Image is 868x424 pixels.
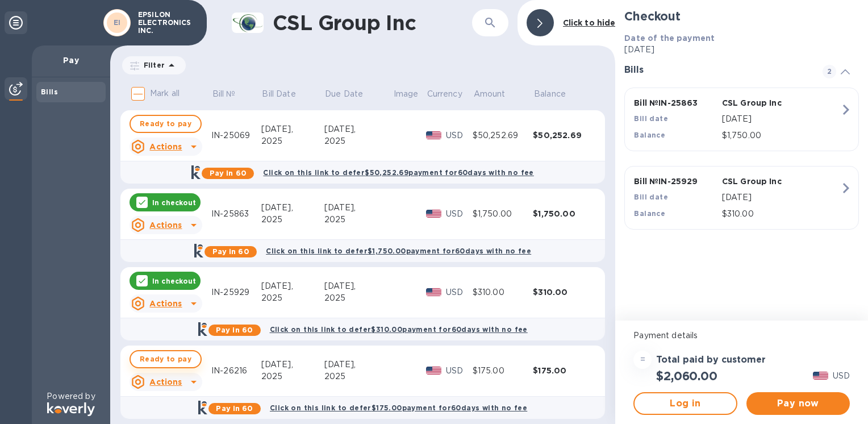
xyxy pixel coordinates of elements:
[140,352,191,366] span: Ready to pay
[473,365,533,377] div: $175.00
[533,286,594,298] div: $310.00
[426,288,441,296] img: USD
[534,88,581,100] span: Balance
[261,371,324,383] div: 2025
[427,88,462,100] p: Currency
[426,210,441,218] img: USD
[150,88,180,99] p: Mark all
[261,123,324,135] div: [DATE],
[216,326,253,334] b: Pay in 60
[140,117,191,131] span: Ready to pay
[394,88,419,100] p: Image
[634,209,665,218] b: Balance
[261,135,324,147] div: 2025
[212,88,236,100] p: Bill №
[533,208,594,219] div: $1,750.00
[324,280,393,292] div: [DATE],
[149,299,182,308] u: Actions
[563,18,616,27] b: Click to hide
[426,367,441,375] img: USD
[656,355,766,365] h3: Total paid by customer
[211,365,261,377] div: IN-26216
[261,202,324,214] div: [DATE],
[212,247,249,256] b: Pay in 60
[722,130,840,142] p: $1,750.00
[41,88,58,96] b: Bills
[47,390,95,402] p: Powered by
[426,131,441,139] img: USD
[139,60,165,70] p: Filter
[325,88,363,100] p: Due Date
[210,169,247,177] b: Pay in 60
[211,130,261,142] div: IN-25069
[624,88,859,151] button: Bill №IN-25863CSL Group IncBill date[DATE]Balance$1,750.00
[270,325,528,334] b: Click on this link to defer $310.00 payment for 60 days with no fee
[533,365,594,376] div: $175.00
[262,88,310,100] span: Bill Date
[624,166,859,230] button: Bill №IN-25929CSL Group IncBill date[DATE]Balance$310.00
[273,11,472,35] h1: CSL Group Inc
[624,44,859,56] p: [DATE]
[624,9,859,23] h2: Checkout
[756,397,841,410] span: Pay now
[533,130,594,141] div: $50,252.69
[473,208,533,220] div: $1,750.00
[211,208,261,220] div: IN-25863
[446,208,473,220] p: USD
[261,280,324,292] div: [DATE],
[261,359,324,371] div: [DATE],
[624,65,809,76] h3: Bills
[211,286,261,298] div: IN-25929
[216,404,253,413] b: Pay in 60
[823,65,836,78] span: 2
[149,377,182,386] u: Actions
[446,130,473,142] p: USD
[633,351,652,369] div: =
[152,276,196,286] p: In checkout
[325,88,378,100] span: Due Date
[633,330,850,342] p: Payment details
[446,365,473,377] p: USD
[624,34,715,43] b: Date of the payment
[473,286,533,298] div: $310.00
[212,88,251,100] span: Bill №
[473,130,533,142] div: $50,252.69
[47,402,95,416] img: Logo
[474,88,506,100] p: Amount
[261,214,324,226] div: 2025
[644,397,727,410] span: Log in
[270,404,527,412] b: Click on this link to defer $175.00 payment for 60 days with no fee
[474,88,520,100] span: Amount
[656,369,717,383] h2: $2,060.00
[324,371,393,383] div: 2025
[41,55,101,66] p: Pay
[324,292,393,304] div: 2025
[634,193,668,201] b: Bill date
[324,202,393,214] div: [DATE],
[746,392,850,415] button: Pay now
[634,97,717,109] p: Bill № IN-25863
[833,370,850,382] p: USD
[114,18,121,27] b: EI
[634,114,668,123] b: Bill date
[634,131,665,139] b: Balance
[152,198,196,207] p: In checkout
[324,214,393,226] div: 2025
[130,115,202,133] button: Ready to pay
[263,168,533,177] b: Click on this link to defer $50,252.69 payment for 60 days with no fee
[633,392,737,415] button: Log in
[138,11,195,35] p: EPSILON ELECTRONICS INC.
[722,208,840,220] p: $310.00
[149,221,182,230] u: Actions
[534,88,566,100] p: Balance
[261,292,324,304] div: 2025
[722,176,805,187] p: CSL Group Inc
[722,97,805,109] p: CSL Group Inc
[324,359,393,371] div: [DATE],
[130,350,202,368] button: Ready to pay
[722,113,840,125] p: [DATE]
[722,192,840,203] p: [DATE]
[324,123,393,135] div: [DATE],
